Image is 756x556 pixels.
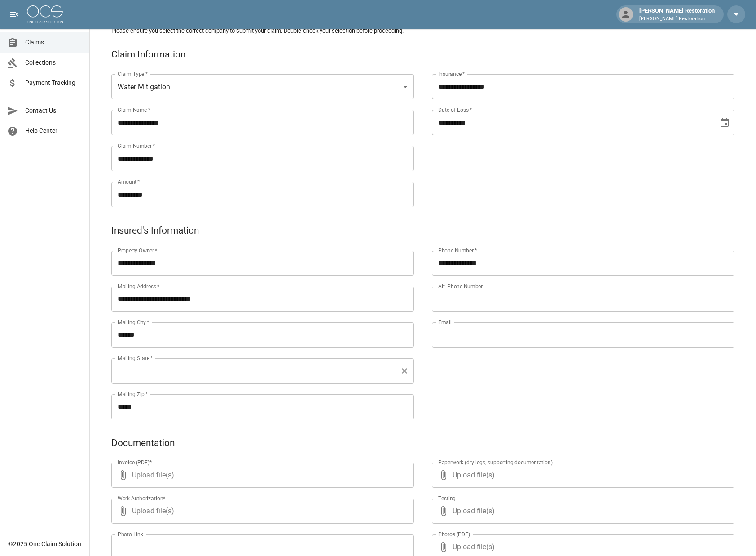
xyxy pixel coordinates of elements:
label: Photo Link [118,530,143,538]
label: Invoice (PDF)* [118,459,152,466]
label: Amount [118,178,140,185]
label: Alt. Phone Number [438,282,483,290]
span: Claims [25,38,82,47]
span: Upload file(s) [453,463,710,488]
label: Paperwork (dry logs, supporting documentation) [438,459,553,466]
label: Testing [438,494,456,502]
span: Upload file(s) [132,499,390,524]
h5: Please ensure you select the correct company to submit your claim. Double-check your selection be... [111,27,734,35]
label: Insurance [438,70,465,78]
span: Collections [25,58,82,67]
label: Property Owner [118,247,158,254]
label: Photos (PDF) [438,530,470,538]
button: Clear [398,365,411,377]
label: Mailing City [118,318,149,326]
span: Payment Tracking [25,78,82,88]
label: Email [438,318,452,326]
div: Water Mitigation [111,74,414,99]
img: ocs-logo-white-transparent.png [27,5,63,23]
span: Help Center [25,126,82,136]
label: Mailing Address [118,282,159,290]
p: [PERSON_NAME] Restoration [639,15,715,23]
button: Choose date, selected date is Sep 3, 2025 [716,114,734,132]
label: Claim Name [118,106,150,114]
div: [PERSON_NAME] Restoration [636,6,718,22]
span: Contact Us [25,106,82,115]
label: Mailing Zip [118,390,148,398]
label: Claim Type [118,70,148,78]
label: Phone Number [438,247,477,254]
label: Claim Number [118,142,155,150]
div: © 2025 One Claim Solution [8,539,81,548]
button: open drawer [5,5,23,23]
label: Mailing State [118,354,153,362]
span: Upload file(s) [453,499,710,524]
span: Upload file(s) [132,463,390,488]
label: Date of Loss [438,106,472,114]
label: Work Authorization* [118,494,166,502]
